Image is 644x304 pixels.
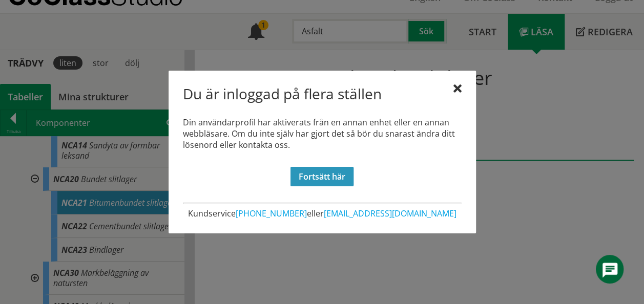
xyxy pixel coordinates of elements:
div: Du är inloggad på flera ställen [183,85,462,106]
a: Fortsätt här [290,167,354,186]
a: [PHONE_NUMBER] [236,208,307,219]
span: Kundservice eller [188,208,456,219]
a: [EMAIL_ADDRESS][DOMAIN_NAME] [324,208,456,219]
div: Din användarprofil har aktiverats från en annan enhet eller en annan webbläsare. Om du inte själv... [183,117,462,150]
